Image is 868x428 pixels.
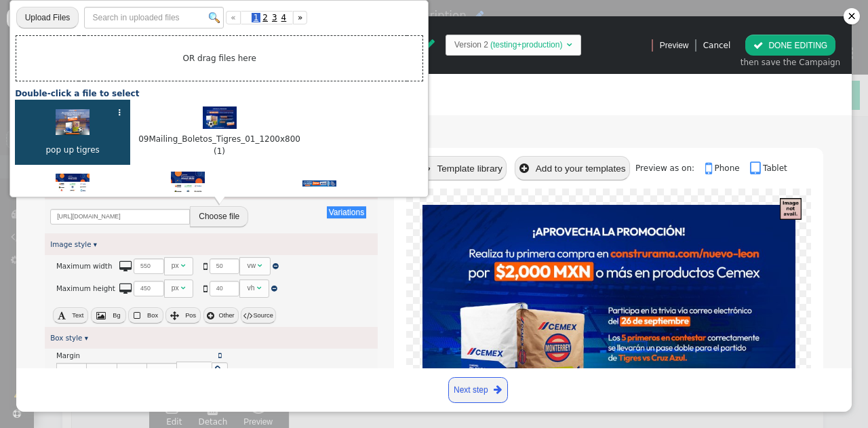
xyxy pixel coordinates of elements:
[207,311,214,320] span: 
[218,351,221,359] a: 
[252,13,261,22] span: 1
[203,307,239,324] button: Other
[248,283,255,293] div: vh
[279,13,289,22] span: 4
[260,13,270,22] span: 2
[203,284,208,294] span: 
[84,7,224,28] input: Search in uploaded files
[258,262,262,269] span: 
[270,13,279,22] span: 3
[327,206,366,218] button: Variations
[50,334,88,342] a: Box style ▾
[16,36,423,81] td: OR drag files here
[171,172,205,206] img: fc9a84b378b90d77-th.jpeg
[56,351,80,359] span: Margin
[50,240,97,248] a: Image style ▾
[115,106,123,119] div: ⋮
[302,180,336,187] img: 3fe347c2441eea94-th.jpeg
[567,41,572,49] span: 
[15,87,423,100] div: Double-click a file to select
[448,377,508,403] a: Next step
[243,311,252,320] span: 
[414,156,507,180] button: Template library
[494,383,502,397] span: 
[745,35,835,56] button: DONE EDITING
[488,39,564,51] td: (testing+production)
[703,41,731,50] a: Cancel
[218,352,221,359] span: 
[58,311,66,320] span: 
[185,312,196,319] span: Pos
[705,163,748,173] a: Phone
[519,163,529,174] span: 
[147,312,158,319] span: Box
[273,262,279,270] a: 
[426,39,435,49] span: 
[56,284,115,292] span: Maximum height
[44,143,100,157] span: pop up tigres
[96,311,106,320] span: 
[273,262,279,269] span: 
[165,307,201,324] button:  Pos
[750,160,763,176] span: 
[209,12,220,23] img: icon_search.png
[741,56,840,69] div: then save the Campaign
[128,307,163,324] button:  Box
[56,174,90,197] img: 5ed952744cc3405e-th.jpeg
[293,11,307,24] a: »
[56,262,113,270] span: Maximum width
[181,284,186,291] span: 
[172,283,179,293] div: px
[53,307,88,324] button:  Text
[113,312,120,319] span: Bg
[515,156,630,180] button: Add to your templates
[780,198,802,220] img: image-not-avail.jpg
[181,262,186,269] span: 
[56,109,90,135] img: e21f3ad6c6dd0182-th.jpeg
[705,160,715,176] span: 
[72,312,83,319] span: Text
[660,35,689,56] a: Preview
[660,39,689,52] span: Preview
[91,307,126,324] button:  Bg
[248,260,256,271] div: vw
[753,41,763,50] span: 
[750,163,787,173] a: Tablet
[184,365,198,375] div: px
[271,284,277,292] a: 
[271,285,277,292] span: 
[257,284,262,291] span: 
[119,283,132,294] span: 
[215,366,224,376] span: 
[170,311,179,320] span: 
[134,311,140,320] span: 
[119,260,132,272] span: 
[635,163,703,173] span: Preview as on:
[172,260,179,271] div: px
[454,39,488,51] td: Version 2
[203,106,237,130] img: 4af812ddf1e83701-th.jpeg
[200,366,205,373] span: 
[241,307,276,324] button: Source
[190,206,248,227] button: Choose file
[137,132,302,158] span: 09Mailing_Boletos_Tigres_01_1200x800 (1)
[226,11,240,24] a: «
[203,261,208,271] span: 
